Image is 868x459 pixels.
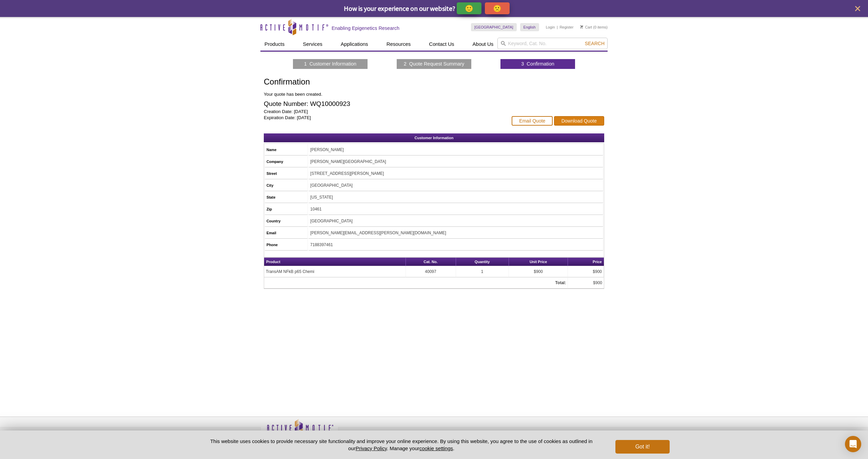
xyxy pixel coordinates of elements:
[264,266,406,277] td: TransAM NFkB p65 Chemi
[309,227,603,239] td: [PERSON_NAME][EMAIL_ADDRESS][PERSON_NAME][DOMAIN_NAME]
[521,61,554,67] a: 3 Confirmation
[509,258,568,266] th: Unit Price
[267,242,306,248] h5: Phone
[264,133,604,142] h2: Customer Information
[580,25,583,29] img: Your Cart
[404,61,464,67] a: 2 Quote Request Summary
[568,258,604,266] th: Price
[344,4,455,13] span: How is your experience on our website?
[264,258,406,266] th: Product
[520,23,539,31] a: English
[845,436,861,452] div: Open Intercom Messenger
[264,91,505,97] p: Your quote has been created.
[559,25,573,30] a: Register
[465,4,473,13] p: 🙂
[425,38,458,51] a: Contact Us
[469,38,498,51] a: About Us
[568,266,604,277] td: $900
[309,156,603,167] td: [PERSON_NAME][GEOGRAPHIC_DATA]
[309,192,603,203] td: [US_STATE]
[406,258,456,266] th: Cat. No.
[267,170,306,177] h5: Street
[304,61,356,67] a: 1 Customer Information
[299,38,327,51] a: Services
[309,180,603,191] td: [GEOGRAPHIC_DATA]
[198,438,604,452] p: This website uses cookies to provide necessary site functionality and improve your online experie...
[557,23,558,31] li: |
[337,38,372,51] a: Applications
[267,194,306,200] h5: State
[406,266,456,277] td: 40097
[382,38,415,51] a: Resources
[260,417,338,444] img: Active Motif,
[309,168,603,179] td: [STREET_ADDRESS][PERSON_NAME]
[532,429,583,444] table: Click to Verify - This site chose Symantec SSL for secure e-commerce and confidential communicati...
[615,440,670,454] button: Got it!
[509,266,568,277] td: $900
[493,4,501,13] p: 🙁
[356,445,387,451] a: Privacy Policy
[580,25,592,30] a: Cart
[554,116,604,126] a: Download Quote
[309,204,603,215] td: 10461
[512,116,553,126] a: Email Quote
[267,206,306,212] h5: Zip
[309,144,603,155] td: [PERSON_NAME]
[497,38,608,49] input: Keyword, Cat. No.
[264,101,505,107] h2: Quote Number: WQ10000923
[260,38,289,51] a: Products
[267,159,306,165] h5: Company
[309,216,603,227] td: [GEOGRAPHIC_DATA]
[264,109,505,121] p: Creation Date: [DATE] Expiration Date: [DATE]
[471,23,517,31] a: [GEOGRAPHIC_DATA]
[546,25,555,30] a: Login
[456,258,509,266] th: Quantity
[568,277,604,289] td: $900
[267,147,306,153] h5: Name
[309,239,603,251] td: 7188397461
[419,445,453,451] button: cookie settings
[555,280,566,285] strong: Total:
[583,40,607,47] button: Search
[267,230,306,236] h5: Email
[580,23,608,31] li: (0 items)
[264,77,505,87] h1: Confirmation
[456,266,509,277] td: 1
[853,4,862,13] button: close
[267,218,306,224] h5: Country
[332,25,399,31] h2: Enabling Epigenetics Research
[585,41,605,46] span: Search
[267,182,306,188] h5: City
